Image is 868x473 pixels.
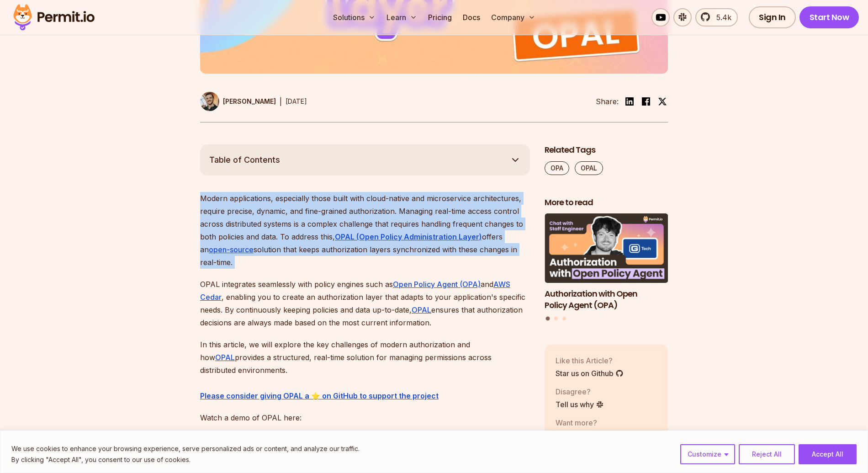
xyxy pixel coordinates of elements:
h2: Related Tags [545,144,668,156]
button: Customize [680,444,735,464]
a: ⁠Please consider giving OPAL a ⭐ on GitHub to support the project [200,391,439,400]
button: Accept All [799,444,857,464]
a: OPAL (Open Policy Administration Layer) [335,232,482,241]
p: OPAL integrates seamlessly with policy engines such as and , enabling you to create an authorizat... [200,278,530,329]
p: By clicking "Accept All", you consent to our use of cookies. [11,454,360,465]
a: 5.4k [695,8,738,27]
img: Daniel Bass [200,92,219,111]
a: Join our Substack [556,430,627,441]
a: Tell us why [556,399,604,410]
img: Authorization with Open Policy Agent (OPA) [545,213,668,283]
a: Star us on Github [556,368,624,379]
a: OPA [545,161,569,175]
button: Go to slide 2 [554,317,558,320]
a: open-source [209,245,254,254]
a: Start Now [799,6,859,28]
img: twitter [658,97,667,106]
div: | [280,96,282,107]
h2: More to read [545,197,668,208]
p: Watch a demo of OPAL here: [200,411,530,424]
button: Table of Contents [200,144,530,175]
a: Docs [459,8,484,27]
img: facebook [640,96,651,107]
a: Authorization with Open Policy Agent (OPA)Authorization with Open Policy Agent (OPA) [545,213,668,311]
p: [PERSON_NAME] [223,97,276,106]
p: We use cookies to enhance your browsing experience, serve personalized ads or content, and analyz... [11,443,360,454]
time: [DATE] [286,97,307,105]
a: AWS Cedar [200,280,510,302]
p: Modern applications, especially those built with cloud-native and microservice architectures, req... [200,192,530,269]
button: Reject All [739,444,795,464]
span: 5.4k [711,12,731,23]
a: OPAL [412,305,431,314]
p: Like this Article? [556,355,624,366]
a: OPAL [215,353,235,362]
button: Learn [383,8,421,27]
button: Go to slide 1 [546,317,550,321]
a: Sign In [749,6,796,28]
li: 1 of 3 [545,213,668,311]
div: Posts [545,213,668,322]
p: Disagree? [556,386,604,397]
img: linkedin [624,96,635,107]
a: OPAL [575,161,603,175]
button: Solutions [329,8,379,27]
p: Want more? [556,417,627,428]
a: [PERSON_NAME] [200,92,276,111]
a: Open Policy Agent (OPA) [393,280,481,289]
h3: Authorization with Open Policy Agent (OPA) [545,288,668,311]
li: Share: [596,96,619,107]
button: Company [487,8,539,27]
p: In this article, we will explore the key challenges of modern authorization and how provides a st... [200,338,530,402]
img: Permit logo [9,2,99,33]
a: Pricing [424,8,455,27]
span: Table of Contents [209,154,280,166]
button: Go to slide 3 [562,317,566,320]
